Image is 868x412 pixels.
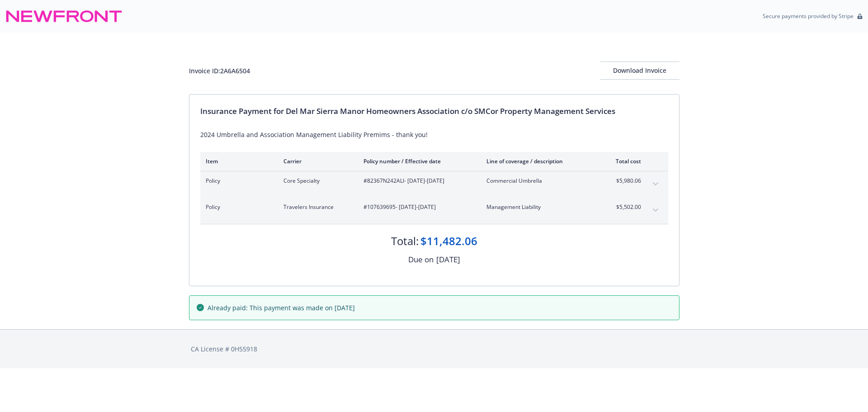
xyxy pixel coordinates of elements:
[208,303,355,313] span: Already paid: This payment was made on [DATE]
[408,254,434,265] div: Due on
[486,203,593,211] span: Management Liability
[189,66,250,76] div: Invoice ID: 2A6A6504
[283,203,349,211] span: Travelers Insurance
[283,157,349,165] div: Carrier
[391,233,419,249] div: Total:
[200,198,668,224] div: PolicyTravelers Insurance#107639695- [DATE]-[DATE]Management Liability$5,502.00expand content
[607,157,641,165] div: Total cost
[420,233,477,249] div: $11,482.06
[200,171,668,198] div: PolicyCore Specialty#82367N242ALI- [DATE]-[DATE]Commercial Umbrella$5,980.06expand content
[206,203,269,211] span: Policy
[600,62,679,79] div: Download Invoice
[486,177,593,185] span: Commercial Umbrella
[486,157,593,165] div: Line of coverage / description
[206,177,269,185] span: Policy
[436,254,460,265] div: [DATE]
[191,344,678,354] div: CA License # 0H55918
[648,203,663,218] button: expand content
[283,177,349,185] span: Core Specialty
[363,203,472,211] span: #107639695 - [DATE]-[DATE]
[648,177,663,191] button: expand content
[607,177,641,185] span: $5,980.06
[200,105,668,117] div: Insurance Payment for Del Mar Sierra Manor Homeowners Association c/o SMCor Property Management S...
[363,157,472,165] div: Policy number / Effective date
[600,62,679,80] button: Download Invoice
[607,203,641,211] span: $5,502.00
[206,157,269,165] div: Item
[200,130,668,139] div: 2024 Umbrella and Association Management Liability Premims - thank you!
[763,12,854,20] p: Secure payments provided by Stripe
[363,177,472,185] span: #82367N242ALI - [DATE]-[DATE]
